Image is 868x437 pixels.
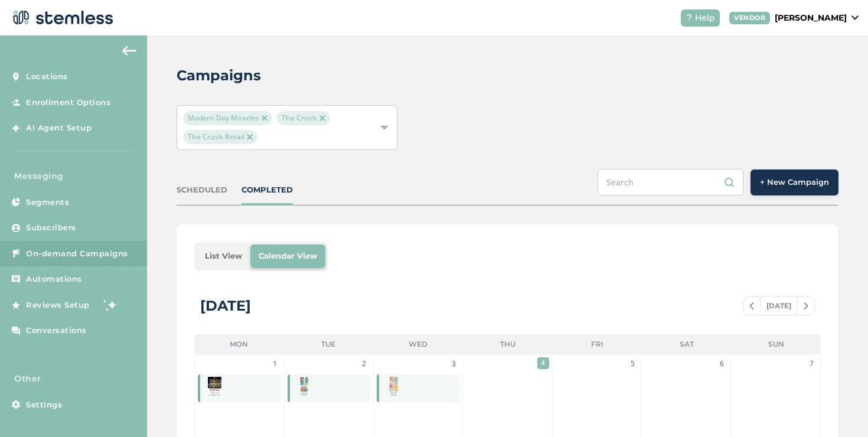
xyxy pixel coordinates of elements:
[26,399,62,411] span: Settings
[262,115,267,121] img: icon-close-accent-8a337256.svg
[9,6,113,30] img: logo-dark-0685b13c.svg
[851,15,859,20] img: icon_down-arrow-small-66adaf34.svg
[277,111,330,125] span: The Crush
[269,358,281,370] span: 1
[805,358,817,370] span: 7
[384,377,403,396] img: rTEvfEw3MAdehyHByN9FgeC9sHgqoaGkbfWvkI.jpg
[183,130,257,144] span: The Crush Retail
[177,65,261,86] h2: Campaigns
[177,184,227,196] div: SCHEDULED
[194,334,284,354] li: Mon
[598,169,743,195] input: Search
[26,97,110,109] span: Enrollment Options
[26,299,90,311] span: Reviews Setup
[809,380,868,437] iframe: Chat Widget
[26,273,82,285] span: Automations
[760,297,798,315] span: [DATE]
[373,334,463,354] li: Wed
[775,12,847,24] p: [PERSON_NAME]
[750,169,838,195] button: + New Campaign
[448,358,459,370] span: 3
[26,197,69,208] span: Segments
[695,12,715,24] span: Help
[537,357,549,369] span: 4
[319,115,325,121] img: icon-close-accent-8a337256.svg
[26,325,87,337] span: Conversations
[716,358,728,370] span: 6
[749,302,754,309] img: icon-chevron-left-b8c47ebb.svg
[642,334,732,354] li: Sat
[686,14,693,21] img: icon-help-white-03924b79.svg
[247,134,253,140] img: icon-close-accent-8a337256.svg
[463,334,553,354] li: Thu
[197,244,250,268] li: List View
[26,222,76,234] span: Subscribers
[250,244,325,268] li: Calendar View
[552,334,642,354] li: Fri
[626,358,638,370] span: 5
[200,295,251,317] div: [DATE]
[26,71,68,83] span: Locations
[122,46,136,56] img: icon-arrow-back-accent-c549486e.svg
[26,122,92,134] span: AI Agent Setup
[295,377,314,396] img: nlIzZ6EZZrAdERfKxRX3I103H2T4OHq.jpg
[205,377,224,396] img: oY76TnKWTmeNE1gTOgMDVXkVzR3GJol.jpg
[183,111,272,125] span: Modern Day Miracles
[729,12,770,24] div: VENDOR
[760,177,829,188] span: + New Campaign
[242,184,293,196] div: COMPLETED
[804,302,808,309] img: icon-chevron-right-bae969c5.svg
[284,334,374,354] li: Tue
[358,358,370,370] span: 2
[99,293,122,317] img: glitter-stars-b7820f95.gif
[26,248,128,260] span: On-demand Campaigns
[731,334,821,354] li: Sun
